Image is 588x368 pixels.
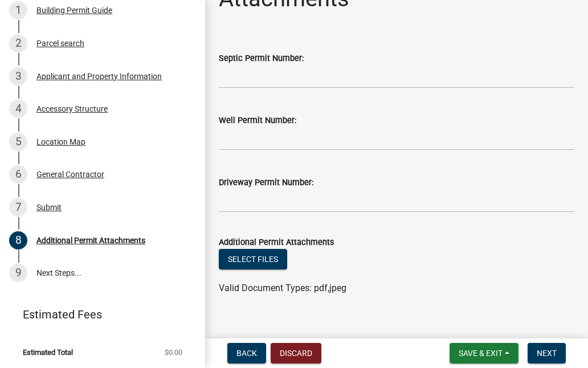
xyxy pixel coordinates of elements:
div: 8 [9,231,27,250]
label: Driveway Permit Number: [219,179,313,187]
span: Back [236,349,257,358]
div: Location Map [36,138,85,146]
div: 2 [9,34,27,52]
span: $0.00 [165,349,182,356]
div: Applicant and Property Information [36,72,162,80]
div: Additional Permit Attachments [36,236,145,244]
label: Well Permit Number: [219,117,296,125]
div: 3 [9,67,27,85]
button: Save & Exit [450,343,518,363]
div: 9 [9,264,27,282]
div: 7 [9,198,27,216]
span: Save & Exit [459,349,503,358]
div: 6 [9,165,27,183]
span: Valid Document Types: pdf,jpeg [219,283,346,293]
div: Accessory Structure [36,105,108,113]
label: Septic Permit Number: [219,55,304,63]
button: Next [528,343,566,363]
div: 5 [9,133,27,151]
label: Additional Permit Attachments [219,239,334,247]
button: Back [227,343,266,363]
span: Next [537,349,557,358]
a: Estimated Fees [9,303,187,326]
div: Building Permit Guide [36,6,112,14]
div: Submit [36,203,62,211]
button: Discard [271,343,321,363]
span: Estimated Total [23,349,73,356]
button: Select files [219,249,287,269]
div: 4 [9,100,27,118]
div: Parcel search [36,39,84,47]
div: General Contractor [36,170,104,178]
div: 1 [9,1,27,19]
